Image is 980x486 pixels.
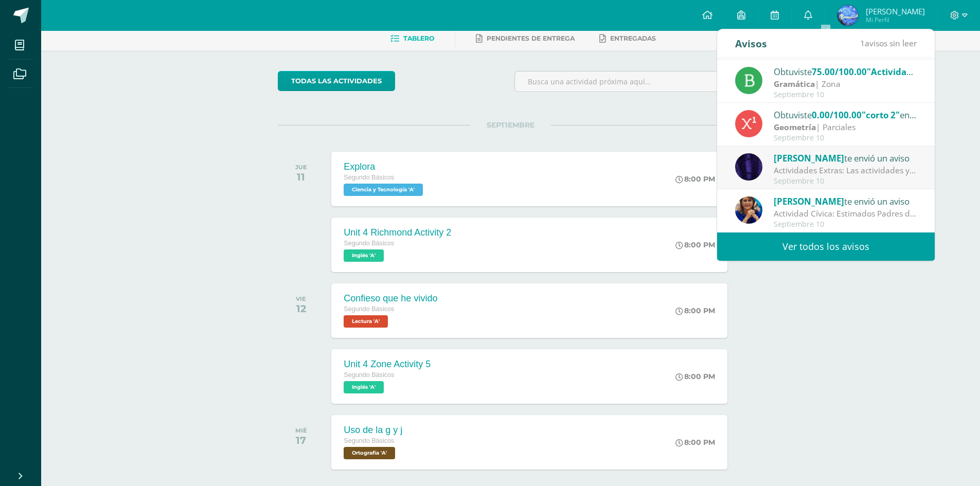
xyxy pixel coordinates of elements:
img: 499db3e0ff4673b17387711684ae4e5c.png [838,5,858,26]
span: Inglés 'A' [344,381,384,393]
span: Lectura 'A' [344,315,388,328]
span: Ortografía 'A' [344,447,395,459]
div: | Zona [774,78,917,90]
div: Obtuviste en [774,108,917,121]
div: Explora [344,161,425,172]
span: Pendientes de entrega [487,34,575,42]
div: 8:00 PM [675,372,715,381]
div: te envió un aviso [774,194,917,208]
div: Septiembre 10 [774,134,917,142]
div: MIÉ [295,427,307,434]
strong: Geometría [774,121,816,133]
span: Segundo Básicos [344,371,394,379]
div: Uso de la g y j [344,425,402,436]
span: Segundo Básicos [344,240,394,247]
span: 75.00/100.00 [812,66,867,78]
span: SEPTIEMBRE [470,120,551,130]
input: Busca una actividad próxima aquí... [515,71,743,92]
a: Tablero [390,30,434,47]
div: 8:00 PM [675,306,715,315]
div: 8:00 PM [675,240,715,249]
span: Segundo Básicos [344,174,394,181]
div: Unit 4 Zone Activity 5 [344,359,431,370]
div: 11 [295,171,307,183]
span: Inglés 'A' [344,249,384,262]
span: 1 [860,38,865,49]
div: Unit 4 Richmond Activity 2 [344,227,451,238]
span: Tablero [403,34,434,42]
div: | Parciales [774,121,917,133]
div: Obtuviste en [774,65,917,78]
span: avisos sin leer [860,38,917,49]
img: 5d6f35d558c486632aab3bda9a330e6b.png [735,196,762,224]
span: Segundo Básicos [344,305,394,313]
div: te envió un aviso [774,151,917,165]
span: [PERSON_NAME] [774,195,844,207]
div: 8:00 PM [675,174,715,184]
span: Entregadas [610,34,656,42]
a: Ver todos los avisos [717,232,935,261]
span: [PERSON_NAME] [774,152,844,164]
div: Septiembre 10 [774,91,917,99]
div: 12 [296,302,306,315]
span: "corto 2" [862,109,900,121]
div: Confieso que he vivido [344,293,437,304]
span: Ciencia y Tecnología 'A' [344,184,423,196]
span: Mi Perfil [866,15,925,24]
div: Septiembre 10 [774,177,917,186]
div: JUE [295,164,307,171]
div: 17 [295,434,307,446]
span: 0.00/100.00 [812,109,862,121]
div: Avisos [735,29,767,58]
div: Actividad Cívica: Estimados Padres de Familia: Deseamos que la paz y amor de la familia de Nazare... [774,208,917,220]
div: VIE [296,295,306,302]
a: Entregadas [599,30,656,47]
div: 8:00 PM [675,438,715,447]
a: Pendientes de entrega [476,30,575,47]
span: [PERSON_NAME] [866,6,925,16]
img: 31877134f281bf6192abd3481bfb2fdd.png [735,153,762,181]
div: Septiembre 10 [774,220,917,229]
div: Actividades Extras: Las actividades ya estan asignadas en la plataforma de Richmond. Esto con la ... [774,165,917,176]
strong: Gramática [774,78,815,89]
span: Segundo Básicos [344,437,394,444]
a: todas las Actividades [278,71,395,91]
